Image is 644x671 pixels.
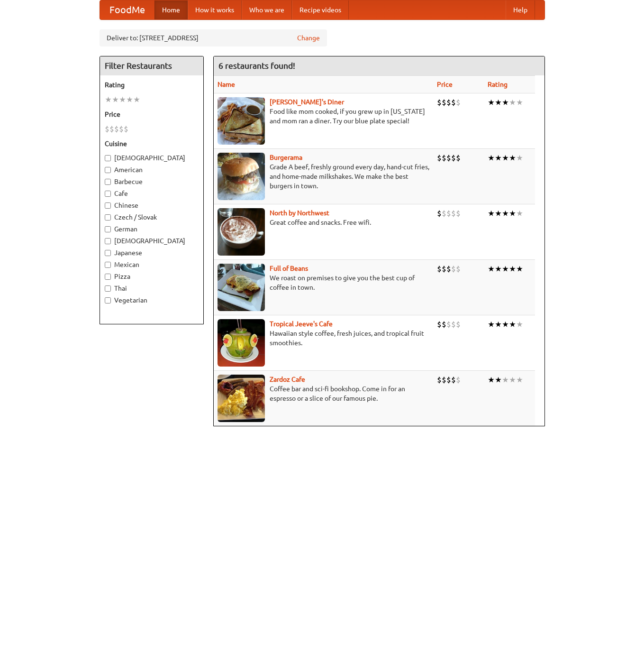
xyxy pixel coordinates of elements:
[105,153,199,163] label: [DEMOGRAPHIC_DATA]
[218,208,265,256] img: north.jpg
[270,209,329,217] b: North by Northwest
[105,80,199,90] h5: Rating
[218,97,265,145] img: sallys.jpg
[488,319,495,330] li: ★
[119,124,124,134] li: $
[105,167,111,173] input: American
[509,153,516,163] li: ★
[270,98,344,106] a: [PERSON_NAME]'s Diner
[437,97,442,108] li: $
[502,319,509,330] li: ★
[451,153,456,163] li: $
[446,153,451,163] li: $
[442,153,446,163] li: $
[218,81,235,88] a: Name
[105,110,199,119] h5: Price
[509,375,516,385] li: ★
[456,153,461,163] li: $
[105,274,111,280] input: Pizza
[516,97,523,108] li: ★
[509,97,516,108] li: ★
[437,319,442,330] li: $
[105,285,111,292] input: Thai
[292,0,349,19] a: Recipe videos
[446,208,451,219] li: $
[105,248,199,257] label: Japanese
[516,375,523,385] li: ★
[105,201,199,210] label: Chinese
[100,56,203,75] h4: Filter Restaurants
[446,97,451,108] li: $
[105,224,199,234] label: German
[270,154,302,161] a: Burgerama
[109,124,114,134] li: $
[112,94,119,105] li: ★
[218,329,429,348] p: Hawaiian style coffee, fresh juices, and tropical fruit smoothies.
[502,264,509,274] li: ★
[451,97,456,108] li: $
[218,264,265,311] img: beans.jpg
[105,260,199,269] label: Mexican
[502,208,509,219] li: ★
[442,264,446,274] li: $
[218,153,265,200] img: burgerama.jpg
[218,107,429,126] p: Food like mom cooked, if you grew up in [US_STATE] and mom ran a diner. Try our blue plate special!
[516,264,523,274] li: ★
[105,155,111,161] input: [DEMOGRAPHIC_DATA]
[105,202,111,209] input: Chinese
[105,297,111,303] input: Vegetarian
[126,94,133,105] li: ★
[105,250,111,256] input: Japanese
[488,97,495,108] li: ★
[437,153,442,163] li: $
[495,264,502,274] li: ★
[218,384,429,403] p: Coffee bar and sci-fi bookshop. Come in for an espresso or a slice of our famous pie.
[242,0,292,19] a: Who we are
[488,208,495,219] li: ★
[218,162,429,191] p: Grade A beef, freshly ground every day, hand-cut fries, and home-made milkshakes. We make the bes...
[488,375,495,385] li: ★
[105,295,199,305] label: Vegetarian
[502,375,509,385] li: ★
[495,208,502,219] li: ★
[516,153,523,163] li: ★
[442,375,446,385] li: $
[446,264,451,274] li: $
[218,61,295,70] ng-pluralize: 6 restaurants found!
[437,375,442,385] li: $
[502,153,509,163] li: ★
[495,319,502,330] li: ★
[509,264,516,274] li: ★
[270,265,308,272] a: Full of Beans
[124,124,128,134] li: $
[270,320,333,328] a: Tropical Jeeve's Cafe
[218,218,429,227] p: Great coffee and snacks. Free wifi.
[105,238,111,244] input: [DEMOGRAPHIC_DATA]
[218,273,429,292] p: We roast on premises to give you the best cup of coffee in town.
[105,214,111,221] input: Czech / Slovak
[270,376,305,383] a: Zardoz Cafe
[456,264,461,274] li: $
[442,97,446,108] li: $
[516,319,523,330] li: ★
[114,124,119,134] li: $
[488,153,495,163] li: ★
[105,236,199,246] label: [DEMOGRAPHIC_DATA]
[456,319,461,330] li: $
[105,177,199,186] label: Barbecue
[105,94,112,105] li: ★
[488,264,495,274] li: ★
[105,272,199,281] label: Pizza
[456,375,461,385] li: $
[105,226,111,232] input: German
[502,97,509,108] li: ★
[437,208,442,219] li: $
[218,375,265,422] img: zardoz.jpg
[456,97,461,108] li: $
[451,208,456,219] li: $
[495,375,502,385] li: ★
